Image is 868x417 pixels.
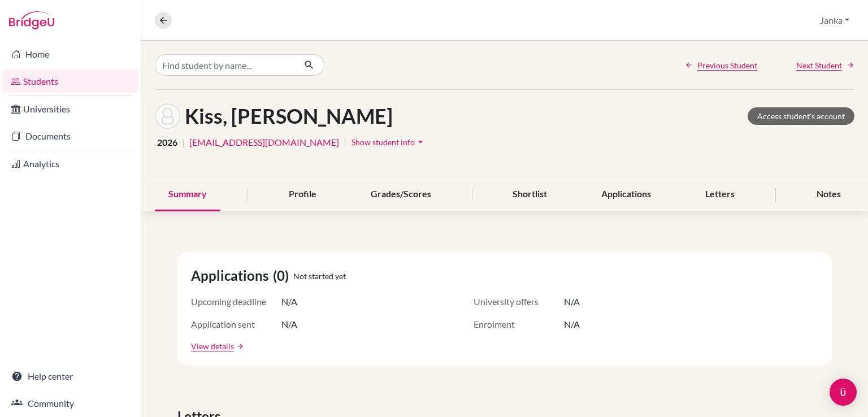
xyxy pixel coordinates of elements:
a: [EMAIL_ADDRESS][DOMAIN_NAME] [189,136,339,149]
a: Documents [2,125,138,147]
span: Not started yet [293,270,346,282]
a: Analytics [2,153,138,175]
span: N/A [281,295,297,309]
span: N/A [564,318,580,331]
span: N/A [281,318,297,331]
a: Access student's account [748,107,854,125]
span: Next Student [796,59,842,71]
a: Home [2,43,138,66]
button: Show student infoarrow_drop_down [351,133,427,151]
input: Find student by name... [155,54,295,76]
h1: Kiss, [PERSON_NAME] [185,104,393,128]
span: Show student info [351,137,415,147]
span: | [182,136,185,149]
span: 2026 [157,136,177,149]
span: Applications [191,266,273,286]
div: Profile [275,178,330,211]
div: Letters [692,178,748,211]
div: Grades/Scores [357,178,445,211]
i: arrow_drop_down [415,136,426,147]
a: arrow_forward [234,342,244,350]
span: (0) [273,266,293,286]
span: Upcoming deadline [191,295,281,309]
span: | [344,136,346,149]
a: Students [2,70,138,93]
div: Notes [803,178,854,211]
a: Community [2,392,138,415]
div: Summary [155,178,220,211]
span: N/A [564,295,580,309]
img: Abel Kiss's avatar [155,103,180,129]
div: Applications [588,178,665,211]
span: Previous Student [697,59,757,71]
a: Universities [2,98,138,120]
div: Open Intercom Messenger [830,379,857,406]
a: Help center [2,365,138,388]
span: Enrolment [474,318,564,331]
img: Bridge-U [9,11,54,29]
button: Janka [815,10,854,31]
a: View details [191,340,234,352]
span: University offers [474,295,564,309]
span: Application sent [191,318,281,331]
div: Shortlist [499,178,561,211]
a: Next Student [796,59,854,71]
a: Previous Student [685,59,757,71]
